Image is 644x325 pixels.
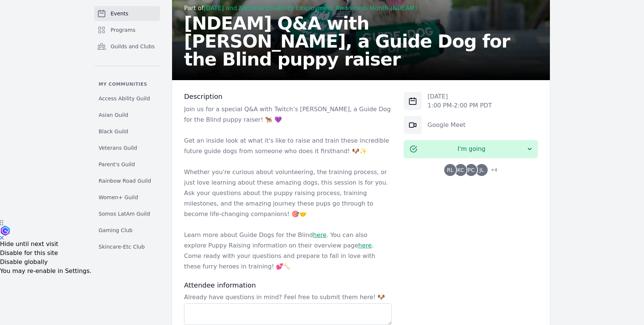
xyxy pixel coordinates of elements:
p: Learn more about Guide Dogs for the Blind . You can also explore Puppy Raising information on the... [184,230,392,272]
a: Women+ Guild [94,191,160,204]
span: Access Ability Guild [99,95,150,102]
span: PC [468,167,475,173]
a: Access Ability Guild [94,92,160,105]
span: Black Guild [99,128,128,135]
a: Black Guild [94,125,160,138]
a: Veterans Guild [94,141,160,155]
a: [DATE] and National Disability Employment Awareness Month (NDEAM) [204,4,417,12]
a: Rainbow Road Guild [94,174,160,188]
a: Gaming Club [94,224,160,237]
p: My communities [94,81,160,87]
a: Programs [94,22,160,37]
label: Already have questions in mind? Feel free to submit them here! 🐶 [184,293,392,302]
span: RL [447,167,454,173]
div: Part of [184,4,538,13]
span: Guilds and Clubs [111,43,155,50]
span: Asian Guild [99,111,128,119]
span: KC [457,167,464,173]
span: Rainbow Road Guild [99,177,151,185]
p: Whether you're curious about volunteering, the training process, or just love learning about thes... [184,167,392,219]
span: Skincare-Etc Club [99,243,145,250]
a: Google Meet [428,121,466,128]
span: Events [111,10,128,17]
h3: Attendee information [184,281,392,290]
span: Women+ Guild [99,194,138,201]
p: [DATE] [428,92,492,101]
span: JL [479,167,484,173]
a: Parent's Guild [94,158,160,171]
h2: [NDEAM] Q&A with [PERSON_NAME], a Guide Dog for the Blind puppy raiser [184,14,538,68]
span: Gaming Club [99,227,133,234]
a: Guilds and Clubs [94,39,160,54]
p: 1:00 PM - 2:00 PM PDT [428,101,492,110]
a: Skincare-Etc Club [94,240,160,253]
p: Get an inside look at what it's like to raise and train these incredible future guide dogs from s... [184,136,392,157]
a: Events [94,6,160,21]
span: Programs [111,26,135,34]
nav: Sidebar [94,6,160,249]
span: Somos LatAm Guild [99,210,150,218]
span: + 4 [486,165,497,176]
a: here [358,242,372,249]
a: Asian Guild [94,108,160,122]
span: Veterans Guild [99,144,137,152]
span: I'm going [417,145,526,154]
button: I'm going [404,140,538,158]
span: Parent's Guild [99,161,135,168]
p: Join us for a special Q&A with Twitch’s [PERSON_NAME], a Guide Dog for the Blind puppy raiser! 🐕‍🦺 💜 [184,104,392,125]
h3: Description [184,92,392,101]
a: Somos LatAm Guild [94,207,160,221]
a: here [313,231,326,239]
